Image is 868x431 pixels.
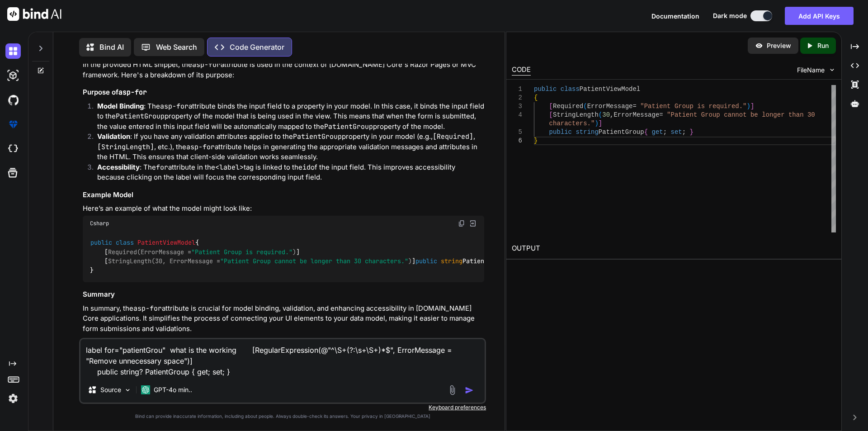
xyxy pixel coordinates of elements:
span: { [644,128,647,136]
span: 30 [602,111,610,118]
h2: OUTPUT [506,238,841,259]
span: { [534,94,538,101]
span: ] [598,120,602,127]
img: Bind AI [7,7,61,21]
span: string [441,257,462,265]
span: Csharp [90,220,109,227]
span: ErrorMessage [613,111,659,118]
span: string [576,128,598,136]
p: : The attribute in the tag is linked to the of the input field. This improves accessibility becau... [97,162,484,183]
p: Code Generator [230,42,284,52]
span: ( [598,111,602,118]
img: cloudideIcon [5,141,21,156]
span: = [632,103,636,110]
span: Required [553,103,583,110]
span: set [670,128,682,136]
span: class [560,85,579,93]
span: "Patient Group is required." [640,103,746,110]
span: characters." [549,120,594,127]
code: [StringLength] [97,142,154,152]
span: PatientViewModel [137,239,195,247]
code: for [156,163,168,172]
img: icon [465,386,474,395]
code: asp-for [192,60,221,69]
div: 1 [512,85,522,94]
textarea: label for="patientGrou" what is the working [RegularExpression(@"^\S+(?:\s+\S+)*$", ErrorMessage ... [80,339,485,377]
strong: Accessibility [97,163,140,171]
code: PatientGroup [293,132,342,141]
span: ) [594,120,598,127]
span: ; [663,128,666,136]
span: Dark mode [713,11,747,20]
code: { [ ] [ ] PatientGroup { ; ; } } [90,238,549,275]
p: Here’s an example of what the model might look like: [83,204,484,214]
p: Keyboard preferences [79,404,486,411]
code: [Required] [433,132,473,141]
span: } [689,128,693,136]
span: [ [549,103,552,110]
button: Documentation [651,11,699,21]
p: Bind can provide inaccurate information, including about people. Always double-check its answers.... [79,413,486,420]
span: ErrorMessage [587,103,632,110]
span: public [549,128,571,136]
code: id [302,163,311,172]
img: chevron down [828,66,836,74]
h3: Summary [83,289,484,300]
img: darkAi-studio [5,68,21,83]
span: PatientGroup [599,128,644,136]
div: 2 [512,94,522,102]
span: Required(ErrorMessage = ) [108,248,296,256]
img: darkChat [5,43,21,59]
div: 6 [512,137,522,145]
strong: Validation [97,132,130,141]
img: settings [5,391,21,406]
div: 4 [512,111,522,119]
div: 5 [512,128,522,137]
span: = [659,111,663,118]
span: class [116,239,134,247]
p: Source [100,385,121,394]
span: "Patient Group is required." [191,248,292,256]
img: Open in Browser [469,219,477,227]
div: 3 [512,102,522,111]
img: GPT-4o mini [141,385,150,394]
code: asp-for [186,142,215,152]
span: "Patient Group cannot be longer than 30 characters." [220,257,408,265]
code: asp-for [133,304,162,313]
span: [ [549,111,552,118]
h3: Example Model [83,190,484,200]
p: In the provided HTML snippet, the attribute is used in the context of [DOMAIN_NAME] Core's Razor ... [83,60,484,80]
span: FileName [797,66,825,75]
code: asp-for [160,102,189,111]
img: copy [458,220,465,227]
span: StringLength(30, ErrorMessage = ) [108,257,412,265]
img: attachment [447,385,458,395]
p: Web Search [156,42,197,52]
div: CODE [512,65,531,76]
span: , [610,111,613,118]
img: githubDark [5,92,21,108]
p: Preview [767,41,791,50]
p: : If you have any validation attributes applied to the property in your model (e.g., , , etc.), t... [97,132,484,162]
p: : The attribute binds the input field to a property in your model. In this case, it binds the inp... [97,101,484,132]
span: StringLength [553,111,599,118]
span: ( [583,103,587,110]
span: ) [746,103,750,110]
span: Documentation [651,12,699,20]
span: } [534,137,538,144]
code: PatientGroup [324,122,373,131]
code: <label> [215,163,244,172]
span: "Patient Group cannot be longer than 30 [667,111,815,118]
span: PatientViewModel [579,85,640,93]
img: preview [755,42,763,50]
p: GPT-4o min.. [154,385,192,394]
p: In summary, the attribute is crucial for model binding, validation, and enhancing accessibility i... [83,303,484,334]
p: Run [817,41,829,50]
p: Bind AI [99,42,124,52]
img: Pick Models [124,386,132,394]
img: premium [5,117,21,132]
strong: Model Binding [97,102,144,110]
h3: Purpose of [83,87,484,98]
code: PatientGroup [116,112,165,121]
span: ; [682,128,685,136]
